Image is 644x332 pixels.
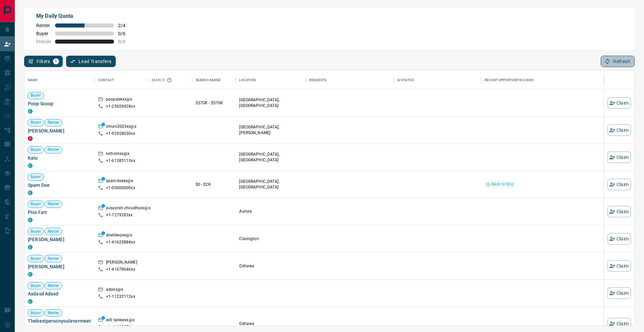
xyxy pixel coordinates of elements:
[196,100,233,106] p: $570K - $570K
[28,100,91,107] span: Poop Scoop
[45,283,62,289] span: Renter
[28,318,91,331] span: Thebestpersonyoulevermeet [PERSON_NAME]
[28,155,91,161] span: Kalu
[28,136,33,141] div: property.ca
[106,131,135,136] p: +1- 92928030xx
[45,229,62,234] span: Renter
[36,23,51,28] span: Renter
[28,127,91,134] span: [PERSON_NAME]
[28,120,44,125] span: Buyer
[236,71,306,90] div: Location
[106,324,135,330] p: +1- 41698879xx
[28,245,33,250] div: condos.ca
[45,310,62,316] span: Renter
[28,109,33,114] div: condos.ca
[54,59,58,64] span: 1
[196,181,233,187] p: $0 - $2K
[106,239,135,245] p: +1- 41625884xx
[106,124,137,131] p: imran2003xx@x
[28,182,91,188] span: Spam Doe
[239,321,303,327] p: Oshawa
[28,190,33,195] div: condos.ca
[118,39,133,44] span: 0 / 0
[106,212,133,218] p: +1- 7279283xx
[607,97,631,109] button: Claim
[106,178,133,185] p: spamdoexx@x
[601,56,635,67] button: Refresh
[106,205,151,212] p: yusayrah.choudhuxx@x
[95,71,148,90] div: Contact
[28,283,44,289] span: Buyer
[36,39,51,44] span: Precon
[607,260,631,272] button: Claim
[28,174,44,180] span: Buyer
[152,71,174,90] div: Search
[106,317,135,324] p: will.tankwxx@x
[98,71,114,90] div: Contact
[45,147,62,153] span: Renter
[28,272,33,277] div: condos.ca
[481,71,604,90] div: Recent Opportunities (30d)
[28,147,44,153] span: Buyer
[239,179,303,190] p: [GEOGRAPHIC_DATA], [GEOGRAPHIC_DATA]
[106,267,135,272] p: +1- 41678646xx
[239,124,303,136] p: [GEOGRAPHIC_DATA], [PERSON_NAME]
[106,185,135,191] p: +1- 00000000xx
[309,71,326,90] div: Requests
[118,23,133,28] span: 2 / 4
[106,158,135,164] p: +1- 61385113xx
[196,71,221,90] div: Search Range
[607,287,631,299] button: Claim
[24,56,63,67] button: Filters1
[106,294,135,299] p: +1- 11232112xx
[28,218,33,222] div: condos.ca
[607,318,631,329] button: Claim
[106,260,137,267] p: [PERSON_NAME]
[28,71,38,90] div: Name
[45,120,62,125] span: Renter
[394,71,481,90] div: AI Status
[192,71,236,90] div: Search Range
[36,31,51,36] span: Buyer
[607,152,631,163] button: Claim
[28,209,91,216] span: Piss Fart
[28,256,44,262] span: Buyer
[28,310,44,316] span: Buyer
[28,299,33,304] div: condos.ca
[306,71,393,90] div: Requests
[45,256,62,262] span: Renter
[106,104,135,109] p: +1- 25026928xx
[106,97,132,104] p: poopsterxx@x
[28,263,91,270] span: [PERSON_NAME]
[239,97,303,109] p: [GEOGRAPHIC_DATA], [GEOGRAPHIC_DATA]
[239,209,303,214] p: Aurora
[28,290,91,297] span: Asdasd Adasd
[106,151,129,158] p: ruthomxx@x
[28,163,33,168] div: condos.ca
[607,179,631,190] button: Claim
[45,201,62,207] span: Renter
[118,31,133,36] span: 0 / 6
[489,181,516,187] span: Back to Site
[28,93,44,98] span: Buyer
[397,71,414,90] div: AI Status
[239,236,303,242] p: Clarington
[607,206,631,217] button: Claim
[28,236,91,243] span: [PERSON_NAME]
[106,232,132,239] p: dneillevyxx@x
[239,263,303,269] p: Oshawa
[106,287,123,294] p: adaxx@x
[24,71,95,90] div: Name
[239,71,256,90] div: Location
[36,12,133,20] p: My Daily Quota
[28,229,44,234] span: Buyer
[607,124,631,136] button: Claim
[66,56,116,67] button: Lead Transfers
[607,233,631,244] button: Claim
[28,201,44,207] span: Buyer
[485,71,534,90] div: Recent Opportunities (30d)
[239,152,303,163] p: [GEOGRAPHIC_DATA], [GEOGRAPHIC_DATA]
